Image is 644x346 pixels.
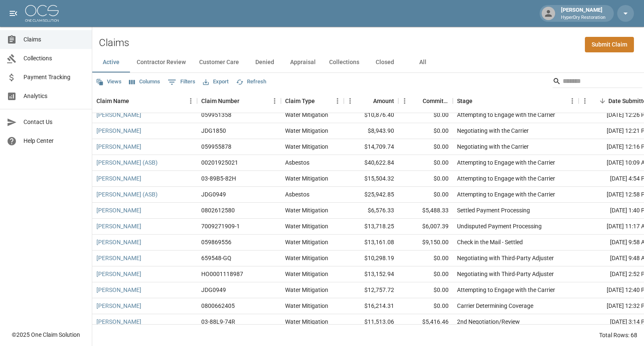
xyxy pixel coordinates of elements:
div: Attempting to Engage with the Carrier [457,111,555,119]
button: Contractor Review [130,52,192,72]
div: JDG0949 [201,190,226,199]
div: $13,161.08 [344,235,398,250]
div: Water Mitigation [285,302,328,310]
div: JDG1850 [201,127,226,135]
a: Submit Claim [585,37,634,52]
div: Asbestos [285,158,309,167]
div: Water Mitigation [285,111,328,119]
div: $0.00 [398,250,453,266]
div: Stage [453,89,579,113]
div: $0.00 [398,155,453,171]
div: $0.00 [398,107,453,123]
div: $0.00 [398,187,453,203]
div: 03-88L9-74R [201,318,235,326]
div: Amount [344,89,398,113]
div: 0800662405 [201,302,235,310]
div: Claim Type [285,89,315,113]
a: [PERSON_NAME] [96,318,141,326]
button: Export [201,75,231,88]
button: Denied [246,52,283,72]
div: Claim Name [96,89,129,113]
div: Water Mitigation [285,238,328,246]
button: Sort [129,95,141,107]
div: Negotiating with the Carrier [457,127,529,135]
button: open drawer [5,5,22,22]
div: Negotiating with Third-Party Adjuster [457,254,554,262]
div: $0.00 [398,298,453,314]
div: $16,214.31 [344,298,398,314]
a: [PERSON_NAME] [96,142,141,151]
button: Menu [344,95,356,107]
div: 7009271909-1 [201,222,240,230]
div: 2nd Negotiation/Review [457,318,520,326]
div: Search [553,75,642,90]
span: Claims [23,35,85,44]
div: Water Mitigation [285,222,328,230]
div: $12,757.72 [344,282,398,298]
button: Views [94,75,124,88]
div: Attempting to Engage with the Carrier [457,174,555,183]
div: $0.00 [398,123,453,139]
a: [PERSON_NAME] [96,286,141,294]
div: 059955878 [201,142,231,151]
div: © 2025 One Claim Solution [12,331,80,339]
div: 059869556 [201,238,231,246]
div: Stage [457,89,473,113]
div: Negotiating with the Carrier [457,142,529,151]
div: Amount [373,89,394,113]
div: Water Mitigation [285,142,328,151]
div: $0.00 [398,282,453,298]
div: 03-89B5-82H [201,174,236,183]
div: $25,942.85 [344,187,398,203]
div: $10,876.40 [344,107,398,123]
a: [PERSON_NAME] [96,206,141,214]
button: Sort [473,95,484,107]
button: Refresh [234,75,268,88]
button: Menu [566,95,579,107]
div: Water Mitigation [285,206,328,214]
div: $13,718.25 [344,219,398,235]
div: Water Mitigation [285,270,328,278]
div: $0.00 [398,266,453,282]
a: [PERSON_NAME] [96,127,141,135]
div: $6,576.33 [344,203,398,219]
div: $14,709.74 [344,139,398,155]
div: $0.00 [398,171,453,187]
div: 659548-GQ [201,254,231,262]
div: $5,416.46 [398,314,453,330]
a: [PERSON_NAME] [96,174,141,183]
div: Asbestos [285,190,309,199]
button: Customer Care [192,52,246,72]
button: Sort [315,95,327,107]
a: [PERSON_NAME] [96,111,141,119]
div: 00201925021 [201,158,238,167]
span: Payment Tracking [23,73,85,82]
div: Claim Number [197,89,281,113]
button: Sort [411,95,423,107]
span: Analytics [23,92,85,101]
a: [PERSON_NAME] [96,270,141,278]
button: Closed [366,52,404,72]
div: $5,488.33 [398,203,453,219]
div: Water Mitigation [285,127,328,135]
img: ocs-logo-white-transparent.png [25,5,59,22]
div: Check in the Mail - Settled [457,238,523,246]
p: HyperDry Restoration [561,14,605,21]
div: $6,007.39 [398,219,453,235]
div: $13,152.94 [344,266,398,282]
a: [PERSON_NAME] [96,222,141,230]
span: Collections [23,54,85,63]
div: Water Mitigation [285,318,328,326]
div: $11,513.06 [344,314,398,330]
button: Show filters [166,75,197,89]
button: Sort [239,95,251,107]
div: $40,622.84 [344,155,398,171]
div: Claim Type [281,89,344,113]
div: Undisputed Payment Processing [457,222,542,230]
div: Water Mitigation [285,174,328,183]
div: [PERSON_NAME] [558,6,609,21]
div: Committed Amount [398,89,453,113]
div: Water Mitigation [285,286,328,294]
div: HO0001118987 [201,270,243,278]
button: Select columns [127,75,162,88]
